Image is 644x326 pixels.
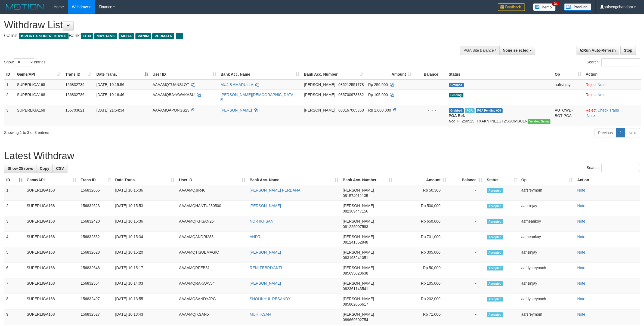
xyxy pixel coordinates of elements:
[150,69,218,79] th: User ID: activate to sort column ascending
[343,235,374,239] span: [PERSON_NAME]
[553,105,584,126] td: AUTOWD-BOT-PGA
[250,250,281,254] a: [PERSON_NAME]
[487,219,503,224] span: Accepted
[4,33,424,39] h4: Game: Bank:
[449,93,463,97] span: Pending
[519,216,575,232] td: aafheankoy
[601,164,640,172] input: Search:
[586,108,597,112] a: Reject
[343,188,374,192] span: [PERSON_NAME]
[304,108,335,112] span: [PERSON_NAME]
[343,204,374,208] span: [PERSON_NAME]
[449,113,465,123] b: PGA Ref. No:
[177,232,247,247] td: AAAAMQANDRI283
[587,164,640,172] label: Search:
[113,294,177,309] td: [DATE] 10:13:55
[177,278,247,294] td: AAAAMQRAKAA554
[343,312,374,316] span: [PERSON_NAME]
[447,69,553,79] th: Status
[552,1,559,6] span: 34
[52,164,67,173] a: CSV
[395,247,449,263] td: Rp 305,000
[65,108,84,112] span: 156703621
[15,79,63,90] td: SUPERLIGA168
[487,204,503,208] span: Accepted
[343,256,368,260] span: Copy 083198241051 to clipboard
[177,175,247,185] th: User ID: activate to sort column ascending
[177,247,247,263] td: AAAAMQTISUEMAGIC
[221,82,253,87] a: MUJIB AMARULLA
[4,216,24,232] td: 3
[113,278,177,294] td: [DATE] 10:14:03
[395,185,449,201] td: Rp 50,300
[250,281,281,285] a: [PERSON_NAME]
[577,266,585,270] a: Note
[343,297,374,301] span: [PERSON_NAME]
[40,166,49,171] span: Copy
[24,185,79,201] td: SUPERLIGA168
[487,297,503,302] span: Accepted
[113,185,177,201] td: [DATE] 10:16:36
[79,263,113,278] td: 156832648
[577,250,585,254] a: Note
[304,82,335,87] span: [PERSON_NAME]
[79,232,113,247] td: 156832352
[4,128,264,135] div: Showing 1 to 3 of 3 entries
[24,309,79,325] td: SUPERLIGA168
[113,175,177,185] th: Date Trans.: activate to sort column ascending
[338,93,364,97] span: Copy 085700973382 to clipboard
[56,166,64,171] span: CSV
[24,201,79,216] td: SUPERLIGA168
[449,185,485,201] td: -
[577,312,585,316] a: Note
[79,294,113,309] td: 156832497
[597,108,619,112] a: Check Trans
[4,278,24,294] td: 7
[449,232,485,247] td: -
[519,309,575,325] td: aafsreymom
[65,82,84,87] span: 156832739
[302,69,366,79] th: Bank Acc. Number: activate to sort column ascending
[395,232,449,247] td: Rp 701,000
[343,250,374,254] span: [PERSON_NAME]
[24,232,79,247] td: SUPERLIGA168
[553,79,584,90] td: aafisinjay
[221,108,252,112] a: [PERSON_NAME]
[586,82,597,87] a: Reject
[587,113,595,118] a: Note
[519,232,575,247] td: aafheankoy
[250,297,290,301] a: SHOLIKHUL RESANDY
[366,69,414,79] th: Amount: activate to sort column ascending
[4,69,15,79] th: ID
[250,188,301,192] a: [PERSON_NAME] PERDANA
[395,263,449,278] td: Rp 50,000
[63,69,94,79] th: Trans ID: activate to sort column ascending
[343,219,374,223] span: [PERSON_NAME]
[250,204,281,208] a: [PERSON_NAME]
[564,3,591,11] img: panduan.png
[368,82,388,87] span: Rp 250.000
[81,33,93,39] span: BTN
[476,108,503,113] span: PGA Pending
[519,175,575,185] th: Op: activate to sort column ascending
[449,294,485,309] td: -
[519,263,575,278] td: aafdysreynoch
[96,82,124,87] span: [DATE] 10:15:56
[395,175,449,185] th: Amount: activate to sort column ascending
[498,3,525,11] img: Feedback.jpg
[597,82,606,87] a: Note
[4,58,45,66] label: Show entries
[487,281,503,286] span: Accepted
[4,20,424,30] h1: Withdraw List
[4,150,640,161] h1: Latest Withdraw
[519,201,575,216] td: aafisinjay
[343,318,368,322] span: Copy 089669602754 to clipboard
[135,33,151,39] span: PANIN
[577,204,585,208] a: Note
[4,90,15,105] td: 2
[304,93,335,97] span: [PERSON_NAME]
[416,82,444,87] div: - - -
[24,247,79,263] td: SUPERLIGA168
[449,216,485,232] td: -
[577,281,585,285] a: Note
